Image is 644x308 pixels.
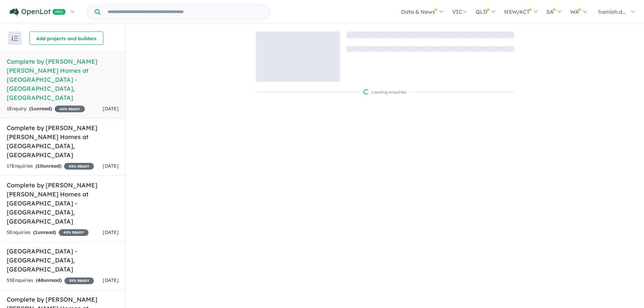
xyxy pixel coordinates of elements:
span: 10 [37,163,43,169]
span: 35 % READY [64,278,94,284]
div: 5 Enquir ies [7,229,89,237]
div: Loading enquiries [364,89,407,96]
img: sort.svg [11,36,18,41]
img: Openlot PRO Logo White [10,8,66,16]
div: 1 Enquir y [7,105,85,113]
h5: [GEOGRAPHIC_DATA] - [GEOGRAPHIC_DATA] , [GEOGRAPHIC_DATA] [7,247,119,274]
span: [DATE] [103,229,119,235]
span: 40 % READY [55,106,85,112]
input: Try estate name, suburb, builder or developer [102,5,269,19]
span: [DATE] [103,163,119,169]
span: [DATE] [103,277,119,283]
span: 45 % READY [59,229,89,236]
span: 1 [35,229,38,235]
div: 17 Enquir ies [7,162,94,170]
span: 1 [31,106,34,112]
h5: Complete by [PERSON_NAME] [PERSON_NAME] Homes at [GEOGRAPHIC_DATA] - [GEOGRAPHIC_DATA] , [GEOGRAP... [7,57,119,102]
span: 45 % READY [64,163,94,170]
strong: ( unread) [29,106,52,112]
strong: ( unread) [33,229,56,235]
span: hamish.d... [598,8,626,15]
div: 55 Enquir ies [7,276,94,285]
button: Add projects and builders [30,32,103,45]
strong: ( unread) [36,277,62,283]
strong: ( unread) [36,163,61,169]
span: 48 [38,277,43,283]
h5: Complete by [PERSON_NAME] [PERSON_NAME] Homes at [GEOGRAPHIC_DATA] , [GEOGRAPHIC_DATA] [7,123,119,160]
h5: Complete by [PERSON_NAME] [PERSON_NAME] Homes at [GEOGRAPHIC_DATA] - [GEOGRAPHIC_DATA] , [GEOGRAP... [7,181,119,226]
span: [DATE] [103,106,119,112]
